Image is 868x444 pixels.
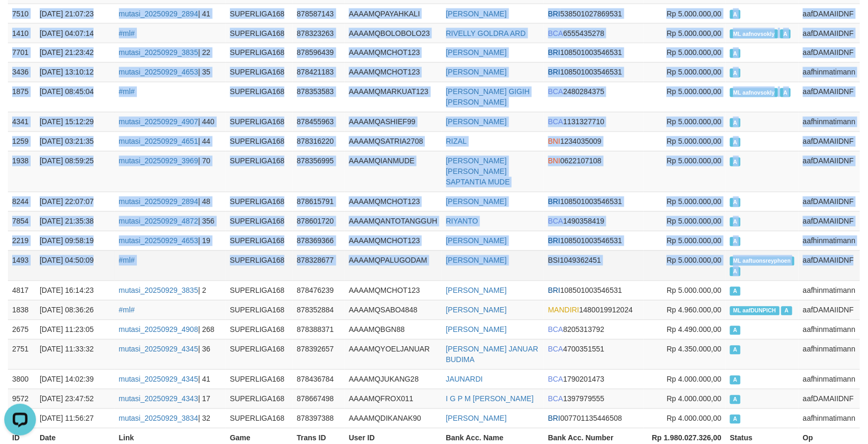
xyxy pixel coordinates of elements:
td: AAAAMQPAYAHKALI [345,4,442,23]
td: 0622107108 [544,151,644,192]
td: AAAAMQMARKUAT123 [345,82,442,112]
span: Rp 4.490.000,00 [667,326,722,334]
td: aafDAMAIIDNF [799,251,860,281]
a: [PERSON_NAME] [446,326,507,334]
td: | 2 [115,281,226,300]
td: aafhinmatimann [799,281,860,300]
td: AAAAMQMCHOT123 [345,62,442,82]
a: I G P M [PERSON_NAME] [446,395,534,403]
span: Rp 5.000.000,00 [667,237,722,245]
td: 878356995 [293,151,345,192]
td: 1938 [8,151,35,192]
td: 878436784 [293,369,345,389]
span: Rp 5.000.000,00 [667,88,722,96]
td: 2751 [8,339,35,369]
span: Approved [730,138,741,147]
span: BNI [548,137,560,146]
td: 7701 [8,43,35,62]
span: BRI [548,198,560,206]
td: AAAAMQMCHOT123 [345,231,442,251]
td: [DATE] 08:59:25 [35,151,115,192]
span: BRI [548,237,560,245]
td: SUPERLIGA168 [226,4,293,23]
td: aafDAMAIIDNF [799,192,860,211]
td: [DATE] 08:36:26 [35,300,115,320]
td: aafDAMAIIDNF [799,43,860,62]
td: aafhinmatimann [799,320,860,339]
td: AAAAMQANTOTANGGUH [345,211,442,231]
td: [DATE] 09:58:19 [35,231,115,251]
td: 1790201473 [544,369,644,389]
a: [PERSON_NAME] [446,49,507,57]
span: Rp 5.000.000,00 [667,198,722,206]
a: mutasi_20250929_2894 [119,10,198,18]
td: SUPERLIGA168 [226,62,293,82]
td: 8244 [8,192,35,211]
span: Rp 4.350.000,00 [667,345,722,354]
td: AAAAMQIANMUDE [345,151,442,192]
span: Rp 4.000.000,00 [667,395,722,403]
td: SUPERLIGA168 [226,23,293,43]
span: Rp 4.960.000,00 [667,306,722,314]
a: #ml# [119,29,135,38]
td: AAAAMQPALUGODAM [345,251,442,281]
a: [PERSON_NAME] [446,118,507,126]
a: mutasi_20250929_4343 [119,395,198,403]
td: AAAAMQDIKANAK90 [345,409,442,428]
td: 878421183 [293,62,345,82]
a: JAUNARDI [446,375,483,384]
td: 878328677 [293,251,345,281]
span: Rp 5.000.000,00 [667,29,722,38]
a: RIYANTO [446,217,478,226]
td: 878455963 [293,112,345,132]
td: 878615791 [293,192,345,211]
td: 878587143 [293,4,345,23]
td: [DATE] 21:35:38 [35,211,115,231]
td: 6555435278 [544,23,644,43]
span: Approved [780,30,791,39]
td: aafDAMAIIDNF [799,4,860,23]
td: [DATE] 08:45:04 [35,82,115,112]
td: aafDAMAIIDNF [799,211,860,231]
a: mutasi_20250929_4345 [119,375,198,384]
td: 878323263 [293,23,345,43]
td: 878667498 [293,389,345,409]
span: Approved [730,218,741,227]
td: aafhinmatimann [799,62,860,82]
td: 2675 [8,320,35,339]
span: BRI [548,414,560,423]
td: 1259 [8,132,35,151]
span: BNI [548,157,560,165]
td: aafhinmatimann [799,112,860,132]
td: SUPERLIGA168 [226,369,293,389]
td: AAAAMQSABO4848 [345,300,442,320]
span: Manually Linked by aafDUNPICH [730,307,780,316]
td: [DATE] 04:50:09 [35,251,115,281]
td: aafhinmatimann [799,369,860,389]
span: Rp 4.000.000,00 [667,375,722,384]
td: SUPERLIGA168 [226,281,293,300]
td: 4341 [8,112,35,132]
span: Approved [730,415,741,424]
span: Approved [730,158,741,166]
span: Approved [730,69,741,78]
a: mutasi_20250929_3969 [119,157,198,165]
td: 878601720 [293,211,345,231]
a: mutasi_20250929_3835 [119,49,198,57]
span: Rp 5.000.000,00 [667,217,722,226]
td: 108501003546531 [544,231,644,251]
span: Rp 5.000.000,00 [667,256,722,265]
span: Approved [730,395,741,404]
td: | 32 [115,409,226,428]
span: Rp 4.000.000,00 [667,414,722,423]
td: | 19 [115,231,226,251]
a: [PERSON_NAME] JANUAR BUDIMA [446,345,539,364]
a: RIZAL [446,137,467,146]
td: 1410 [8,23,35,43]
td: AAAAMQMCHOT123 [345,43,442,62]
span: Rp 5.000.000,00 [667,286,722,295]
td: SUPERLIGA168 [226,192,293,211]
td: 1838 [8,300,35,320]
td: SUPERLIGA168 [226,132,293,151]
span: BSI [548,256,560,265]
